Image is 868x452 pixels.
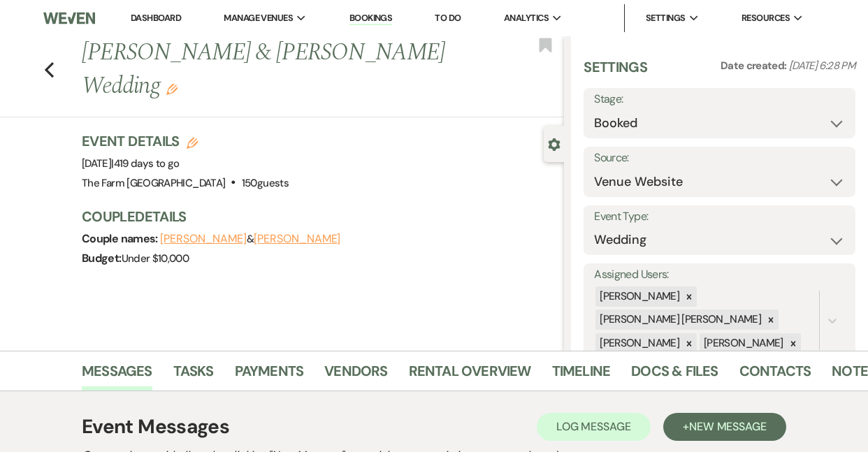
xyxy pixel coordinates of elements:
span: Manage Venues [224,11,293,25]
a: To Do [435,12,461,24]
span: Budget: [82,251,122,265]
a: Messages [82,360,152,391]
a: Rental Overview [409,360,531,391]
label: Stage: [594,89,845,110]
span: [DATE] 6:28 PM [789,59,855,73]
label: Assigned Users: [594,265,845,285]
button: Close lead details [548,137,560,150]
a: Bookings [349,12,393,25]
span: | [111,156,179,170]
button: +New Message [663,413,786,441]
span: 419 days to go [114,156,180,170]
span: & [160,232,340,246]
a: Timeline [552,360,611,391]
div: [PERSON_NAME] [595,333,681,353]
img: Weven Logo [43,3,95,33]
span: Analytics [504,11,549,25]
span: Couple names: [82,231,160,246]
h3: Event Details [82,131,289,151]
span: Under $10,000 [122,251,189,265]
h3: Couple Details [82,207,550,226]
button: Log Message [537,413,651,441]
a: Payments [235,360,304,391]
div: [PERSON_NAME] [PERSON_NAME] [595,309,763,330]
h1: [PERSON_NAME] & [PERSON_NAME] Wedding [82,36,462,103]
span: [DATE] [82,156,180,170]
a: Contacts [739,360,811,391]
a: Dashboard [131,12,181,24]
button: [PERSON_NAME] [160,233,247,245]
div: [PERSON_NAME] [595,286,681,307]
span: Log Message [556,419,631,434]
h3: Settings [584,57,647,88]
span: The Farm [GEOGRAPHIC_DATA] [82,176,225,190]
a: Tasks [173,360,214,391]
button: Edit [166,82,178,95]
button: [PERSON_NAME] [254,233,340,245]
span: Settings [646,11,686,25]
label: Source: [594,148,845,168]
span: Resources [742,11,790,25]
div: [PERSON_NAME] [700,333,786,353]
a: Vendors [324,360,387,391]
span: New Message [689,419,767,434]
a: Docs & Files [631,360,718,391]
span: 150 guests [242,176,289,190]
label: Event Type: [594,207,845,227]
span: Date created: [721,59,789,73]
h1: Event Messages [82,412,229,442]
